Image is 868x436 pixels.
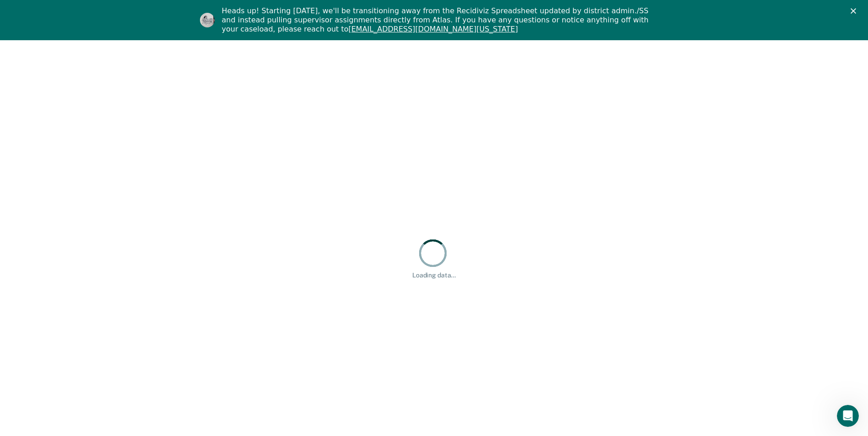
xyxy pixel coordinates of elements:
div: Close [851,8,860,14]
img: Profile image for Kim [200,13,215,27]
a: [EMAIL_ADDRESS][DOMAIN_NAME][US_STATE] [348,25,518,33]
iframe: Intercom live chat [837,405,859,427]
div: Heads up! Starting [DATE], we'll be transitioning away from the Recidiviz Spreadsheet updated by ... [222,6,654,34]
div: Loading data... [412,271,456,279]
